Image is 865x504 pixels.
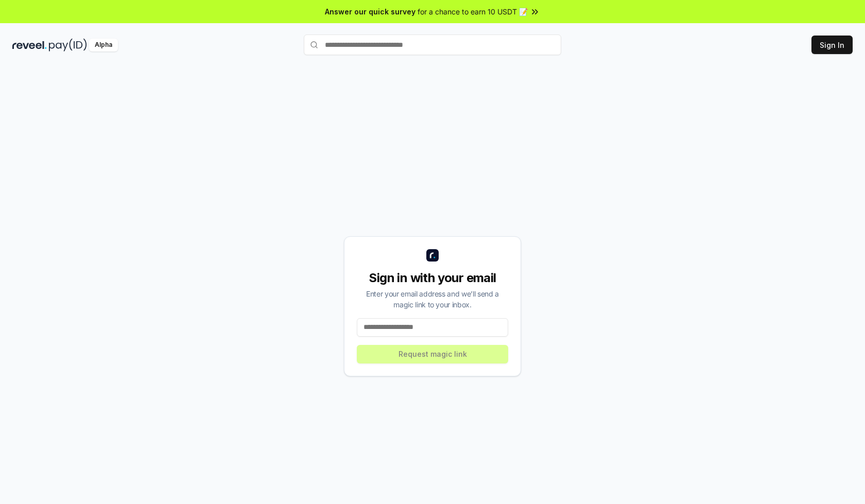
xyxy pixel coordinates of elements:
[357,288,508,310] div: Enter your email address and we’ll send a magic link to your inbox.
[811,36,853,54] button: Sign In
[418,6,528,17] span: for a chance to earn 10 USDT 📝
[12,39,47,51] img: reveel_dark
[325,6,416,17] span: Answer our quick survey
[89,39,118,51] div: Alpha
[49,39,87,51] img: pay_id
[357,270,508,286] div: Sign in with your email
[426,249,439,262] img: logo_small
